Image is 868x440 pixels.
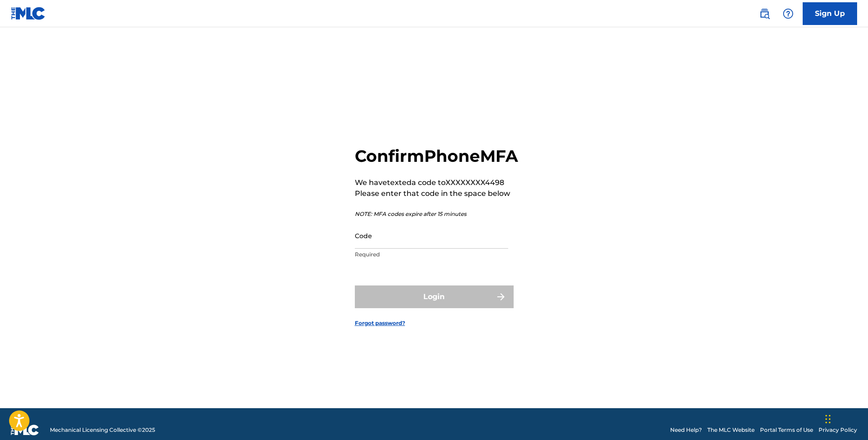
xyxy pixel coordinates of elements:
a: Portal Terms of Use [760,426,813,434]
img: help [783,8,794,19]
a: Sign Up [803,2,857,25]
div: Help [779,5,797,23]
a: Need Help? [670,426,702,434]
p: We have texted a code to XXXXXXXX4498 [355,177,518,188]
h2: Confirm Phone MFA [355,146,518,166]
span: Mechanical Licensing Collective © 2025 [50,426,155,434]
img: MLC Logo [11,7,46,20]
a: The MLC Website [707,426,755,434]
a: Public Search [755,5,774,23]
img: search [759,8,770,19]
div: Drag [825,405,831,433]
iframe: Chat Widget [823,396,868,440]
p: Please enter that code in the space below [355,188,518,199]
p: NOTE: MFA codes expire after 15 minutes [355,210,518,218]
a: Forgot password? [355,319,405,327]
img: logo [11,425,39,435]
a: Privacy Policy [819,426,857,434]
p: Required [355,250,508,259]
